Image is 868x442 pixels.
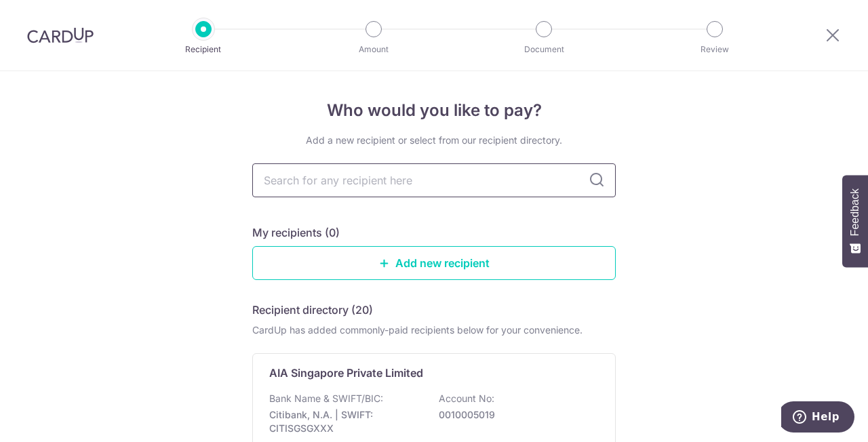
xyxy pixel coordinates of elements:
[269,408,421,435] p: Citibank, N.A. | SWIFT: CITISGSGXXX
[252,246,616,280] a: Add new recipient
[252,98,616,123] h4: Who would you like to pay?
[849,188,861,236] span: Feedback
[27,27,94,43] img: CardUp
[665,43,765,56] p: Review
[269,392,383,405] p: Bank Name & SWIFT/BIC:
[439,408,591,422] p: 0010005019
[323,43,424,56] p: Amount
[252,302,373,318] h5: Recipient directory (20)
[781,401,854,435] iframe: Opens a widget where you can find more information
[153,43,254,56] p: Recipient
[439,392,494,405] p: Account No:
[252,224,340,241] h5: My recipients (0)
[269,365,423,381] p: AIA Singapore Private Limited
[252,134,616,147] div: Add a new recipient or select from our recipient directory.
[494,43,594,56] p: Document
[252,323,616,337] div: CardUp has added commonly-paid recipients below for your convenience.
[842,175,868,267] button: Feedback - Show survey
[252,163,616,197] input: Search for any recipient here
